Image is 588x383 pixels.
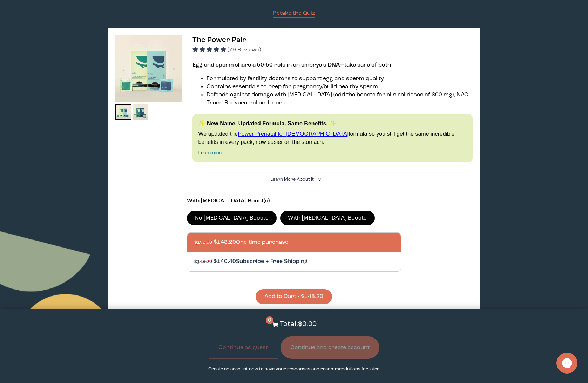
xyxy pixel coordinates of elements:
a: Power Prenatal for [DEMOGRAPHIC_DATA] [238,131,349,137]
button: Continue as guest [209,336,278,359]
strong: Egg and sperm share a 50-50 role in an embryo’s DNA—take care of both [192,62,391,68]
img: thumbnail image [133,104,148,120]
span: Retake the Quiz [273,11,315,16]
a: Learn more [198,150,223,155]
img: thumbnail image [115,104,131,120]
strong: ✨ New Name. Updated Formula. Same Benefits. ✨ [198,120,336,126]
li: Defends against damage with [MEDICAL_DATA] (add the boosts for clinical doses of 600 mg), NAC, Tr... [207,91,472,107]
a: Retake the Quiz [273,9,315,18]
span: (79 Reviews) [228,47,261,53]
li: Contains essentials to prep for pregnancy/build healthy sperm [207,83,472,91]
p: With [MEDICAL_DATA] Boost(s) [187,197,401,205]
img: thumbnail image [115,35,182,102]
i: < [316,177,322,181]
li: Formulated by fertility doctors to support egg and sperm quality [207,75,472,83]
summary: Learn More About it < [270,176,317,183]
span: The Power Pair [192,36,246,44]
span: Learn More About it [270,177,314,182]
p: Create an account now to save your responses and recommendations for later [208,366,379,372]
span: 0 [266,316,273,324]
iframe: Gorgias live chat messenger [553,350,581,376]
p: We updated the formula so you still get the same incredible benefits in every pack, now easier on... [198,130,467,146]
span: 4.92 stars [192,47,228,53]
button: Add to Cart - $148.20 [256,289,332,304]
p: Total: $0.00 [280,319,317,329]
button: Continue and create account [281,336,379,359]
label: No [MEDICAL_DATA] Boosts [187,211,277,225]
label: With [MEDICAL_DATA] Boosts [280,211,375,225]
